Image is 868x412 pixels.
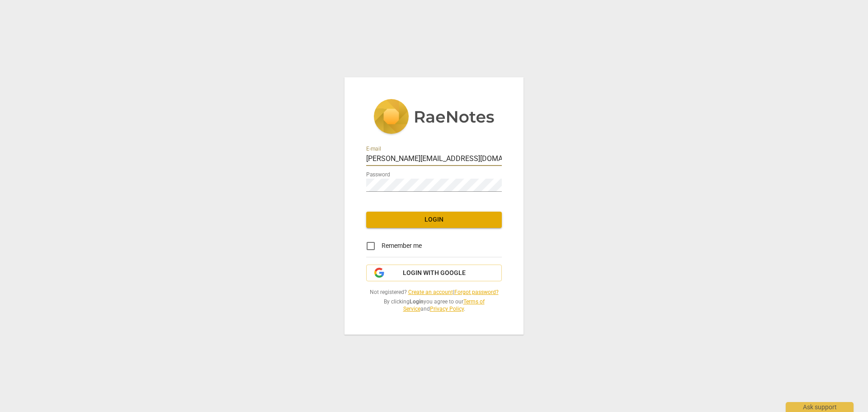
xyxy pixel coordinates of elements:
[366,289,502,296] span: Not registered? |
[410,298,424,305] b: Login
[366,172,390,177] label: Password
[403,269,466,278] span: Login with Google
[373,99,495,136] img: 5ac2273c67554f335776073100b6d88f.svg
[403,298,485,313] a: Terms of Service
[430,306,464,312] a: Privacy Policy
[454,289,499,295] a: Forgot password?
[382,241,422,251] span: Remember me
[786,402,854,412] div: Ask support
[408,289,453,295] a: Create an account
[366,212,502,228] button: Login
[366,265,502,282] button: Login with Google
[366,146,381,152] label: E-mail
[366,298,502,313] span: By clicking you agree to our and .
[373,215,495,224] span: Login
